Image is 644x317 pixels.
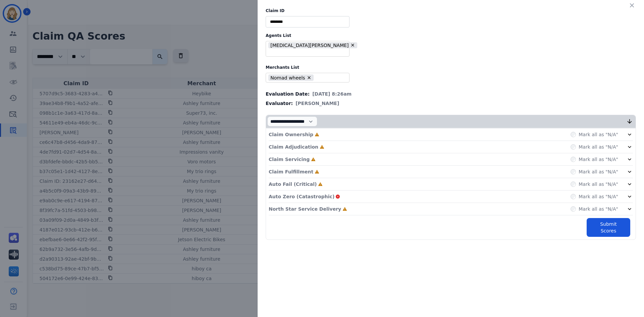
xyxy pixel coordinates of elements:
[266,100,636,107] div: Evaluator:
[587,218,630,237] button: Submit Scores
[269,193,334,200] p: Auto Zero (Catastrophic)
[266,8,636,13] label: Claim ID
[267,41,358,56] ul: selected options
[579,206,618,212] label: Mark all as "N/A"
[266,91,636,97] div: Evaluation Date:
[579,181,618,188] label: Mark all as "N/A"
[269,181,317,188] p: Auto Fail (Critical)
[267,74,345,82] ul: selected options
[268,74,314,81] li: Nomad wheels
[269,131,313,138] p: Claim Ownership
[312,91,352,97] span: [DATE] 8:26am
[269,206,341,212] p: North Star Service Delivery
[266,33,636,38] label: Agents List
[579,168,618,175] label: Mark all as "N/A"
[269,168,313,175] p: Claim Fulfillment
[350,43,355,48] button: Remove Alexia Carter
[579,144,618,150] label: Mark all as "N/A"
[266,65,636,70] label: Merchants List
[296,100,339,107] span: [PERSON_NAME]
[268,42,358,49] li: [MEDICAL_DATA][PERSON_NAME]
[579,156,618,163] label: Mark all as "N/A"
[269,144,318,150] p: Claim Adjudication
[307,75,312,80] button: Remove Nomad wheels
[579,131,618,138] label: Mark all as "N/A"
[579,193,618,200] label: Mark all as "N/A"
[269,156,310,163] p: Claim Servicing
